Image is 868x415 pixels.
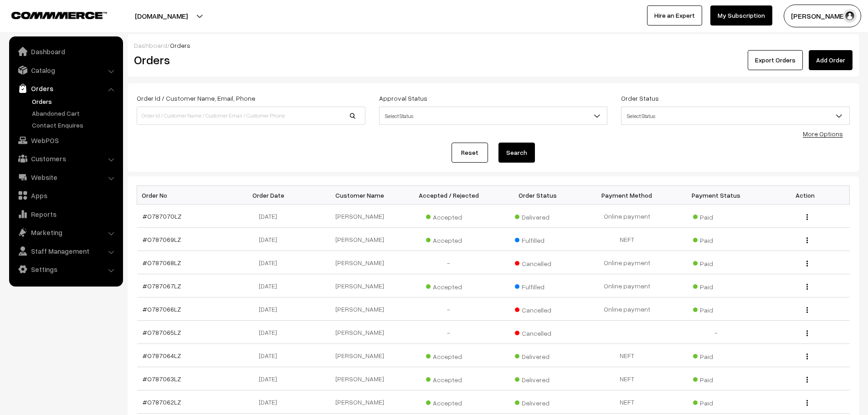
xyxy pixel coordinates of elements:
[582,390,672,414] td: NEFT
[11,261,120,277] a: Settings
[315,251,405,274] td: [PERSON_NAME]
[760,186,850,205] th: Action
[226,297,315,321] td: [DATE]
[137,93,255,103] label: Order Id / Customer Name, Email, Phone
[11,150,120,167] a: Customers
[226,344,315,367] td: [DATE]
[226,390,315,414] td: [DATE]
[143,328,181,336] a: #O787065LZ
[404,297,493,321] td: -
[806,307,808,313] img: Menu
[582,297,672,321] td: Online payment
[806,214,808,220] img: Menu
[404,186,493,205] th: Accepted / Rejected
[647,5,702,26] a: Hire an Expert
[226,367,315,390] td: [DATE]
[748,50,803,70] button: Export Orders
[621,108,849,124] span: Select Status
[143,212,181,220] a: #O787070LZ
[315,367,405,390] td: [PERSON_NAME]
[315,274,405,297] td: [PERSON_NAME]
[315,186,405,205] th: Customer Name
[143,352,181,359] a: #O787064LZ
[710,5,772,26] a: My Subscription
[672,321,761,344] td: -
[137,186,226,205] th: Order No
[426,396,472,408] span: Accepted
[226,321,315,344] td: [DATE]
[621,93,659,103] label: Order Status
[515,396,560,408] span: Delivered
[11,12,107,19] img: COMMMERCE
[806,354,808,359] img: Menu
[693,396,739,408] span: Paid
[582,251,672,274] td: Online payment
[582,344,672,367] td: NEFT
[226,251,315,274] td: [DATE]
[134,53,365,67] h2: Orders
[103,5,220,27] button: [DOMAIN_NAME]
[11,243,120,259] a: Staff Management
[315,297,405,321] td: [PERSON_NAME]
[134,41,167,49] a: Dashboard
[515,280,560,292] span: Fulfilled
[226,186,315,205] th: Order Date
[143,398,181,406] a: #O787062LZ
[515,233,560,245] span: Fulfilled
[380,108,607,124] span: Select Status
[806,377,808,383] img: Menu
[693,256,739,268] span: Paid
[315,321,405,344] td: [PERSON_NAME]
[806,400,808,406] img: Menu
[806,284,808,290] img: Menu
[143,236,181,243] a: #O787069LZ
[784,5,861,27] button: [PERSON_NAME]
[11,9,91,20] a: COMMMERCE
[30,108,120,118] a: Abandoned Cart
[582,228,672,251] td: NEFT
[515,256,560,268] span: Cancelled
[379,93,427,103] label: Approval Status
[693,233,739,245] span: Paid
[515,326,560,338] span: Cancelled
[515,349,560,361] span: Delivered
[693,373,739,384] span: Paid
[143,305,181,313] a: #O787066LZ
[143,282,181,290] a: #O787067LZ
[11,206,120,222] a: Reports
[515,210,560,222] span: Delivered
[426,280,472,292] span: Accepted
[11,187,120,204] a: Apps
[11,43,120,60] a: Dashboard
[693,210,739,222] span: Paid
[582,186,672,205] th: Payment Method
[143,259,181,266] a: #O787068LZ
[693,303,739,315] span: Paid
[134,41,853,50] div: /
[803,130,843,138] a: More Options
[315,205,405,228] td: [PERSON_NAME]
[170,41,190,49] span: Orders
[582,205,672,228] td: Online payment
[582,274,672,297] td: Online payment
[30,97,120,106] a: Orders
[452,143,488,163] a: Reset
[806,330,808,336] img: Menu
[693,280,739,292] span: Paid
[137,107,365,125] input: Order Id / Customer Name / Customer Email / Customer Phone
[143,375,181,383] a: #O787063LZ
[806,237,808,243] img: Menu
[404,321,493,344] td: -
[582,367,672,390] td: NEFT
[11,132,120,149] a: WebPOS
[226,205,315,228] td: [DATE]
[809,50,853,70] a: Add Order
[11,169,120,185] a: Website
[806,261,808,266] img: Menu
[672,186,761,205] th: Payment Status
[226,228,315,251] td: [DATE]
[693,349,739,361] span: Paid
[11,62,120,78] a: Catalog
[30,120,120,130] a: Contact Enquires
[426,210,472,222] span: Accepted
